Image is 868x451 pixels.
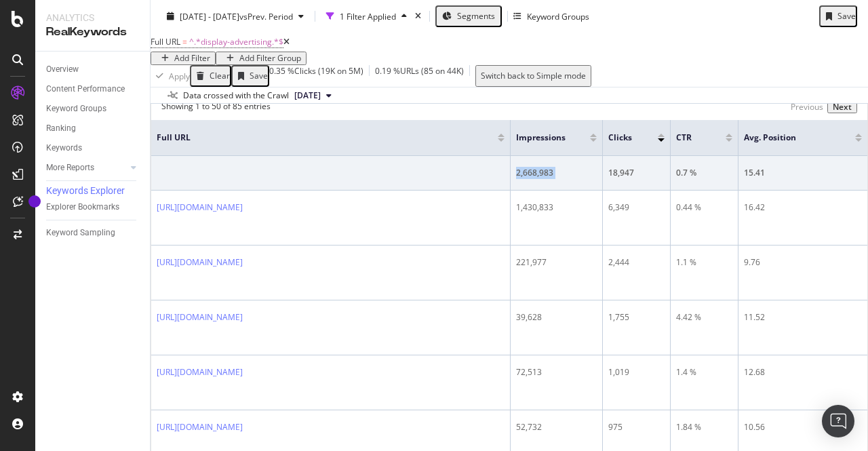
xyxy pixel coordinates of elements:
div: 0.19 % URLs ( 85 on 44K ) [375,65,464,87]
button: Add Filter Group [216,52,307,65]
div: Keyword Groups [527,10,589,22]
button: Switch back to Simple mode [475,65,591,87]
div: Add Filter Group [239,54,301,63]
div: times [412,9,424,23]
span: 2024 Dec. 25th [294,89,321,101]
div: Save [250,71,268,81]
a: Content Performance [46,82,140,96]
span: Impressions [516,132,570,144]
a: Keywords [46,141,140,155]
div: 16.42 [744,201,862,214]
div: Clear [210,71,230,81]
div: Tooltip anchor [28,195,41,208]
div: 2,444 [608,256,665,269]
button: 1 Filter Applied [321,5,412,27]
div: Data crossed with the Crawl [183,89,289,101]
div: 1.84 % [676,421,732,433]
button: Next [827,100,857,114]
div: 72,513 [516,366,597,378]
div: 1 Filter Applied [340,10,396,22]
button: Save [819,5,857,27]
button: Keyword Groups [513,5,589,27]
div: 1.4 % [676,366,732,378]
div: Switch back to Simple mode [481,71,586,81]
div: Apply [169,70,190,81]
div: 39,628 [516,311,597,323]
button: Save [231,65,269,87]
span: Segments [457,10,495,22]
button: Previous [787,100,827,113]
div: Analytics [46,11,139,24]
div: 4.42 % [676,311,732,323]
button: Clear [190,65,231,87]
div: 1,430,833 [516,201,597,214]
span: ^.*display-advertising.*$ [189,36,283,47]
span: Avg. Position [744,132,835,144]
div: 2,668,983 [516,167,597,179]
span: Clicks [608,132,637,144]
button: Add Filter [151,52,216,65]
div: 12.68 [744,366,862,378]
div: 1,019 [608,366,665,378]
div: 6,349 [608,201,665,214]
div: 221,977 [516,256,597,269]
div: 0.44 % [676,201,732,214]
a: Keyword Sampling [46,226,140,240]
span: Full URL [157,132,477,144]
div: Keyword Sampling [46,226,115,240]
a: Explorer Bookmarks [46,200,140,214]
a: Ranking [46,121,140,136]
div: 1,755 [608,311,665,323]
div: Save [837,12,856,21]
div: Showing 1 to 50 of 85 entries [161,100,271,114]
a: Keywords Explorer [46,184,140,197]
div: Keyword Groups [46,102,106,116]
div: 1.1 % [676,256,732,269]
span: [DATE] - [DATE] [180,10,239,22]
a: [URL][DOMAIN_NAME] [157,201,243,213]
div: Open Intercom Messenger [822,405,854,437]
div: RealKeywords [46,24,139,40]
div: 18,947 [608,167,665,179]
div: Keywords Explorer [46,184,125,197]
div: Ranking [46,121,76,136]
a: [URL][DOMAIN_NAME] [157,366,243,378]
div: 15.41 [744,167,862,179]
div: 0.35 % Clicks ( 19K on 5M ) [269,65,363,87]
span: CTR [676,132,705,144]
div: 9.76 [744,256,862,269]
div: More Reports [46,161,94,175]
button: [DATE] - [DATE]vsPrev. Period [161,5,309,27]
a: Overview [46,62,140,77]
div: Next [833,102,852,112]
div: Overview [46,62,79,77]
button: Segments [435,5,502,27]
div: Content Performance [46,82,125,96]
span: vs Prev. Period [239,10,293,22]
div: Keywords [46,141,82,155]
span: Full URL [151,36,180,47]
div: 11.52 [744,311,862,323]
a: Keyword Groups [46,102,140,116]
a: More Reports [46,161,127,175]
a: [URL][DOMAIN_NAME] [157,256,243,268]
span: = [182,36,187,47]
div: 52,732 [516,421,597,433]
button: [DATE] [289,87,337,103]
div: Previous [791,101,823,113]
div: 10.56 [744,421,862,433]
button: Apply [151,65,190,87]
a: [URL][DOMAIN_NAME] [157,421,243,433]
div: Add Filter [174,54,210,63]
div: 975 [608,421,665,433]
div: 0.7 % [676,167,732,179]
a: [URL][DOMAIN_NAME] [157,311,243,323]
div: Explorer Bookmarks [46,200,119,214]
